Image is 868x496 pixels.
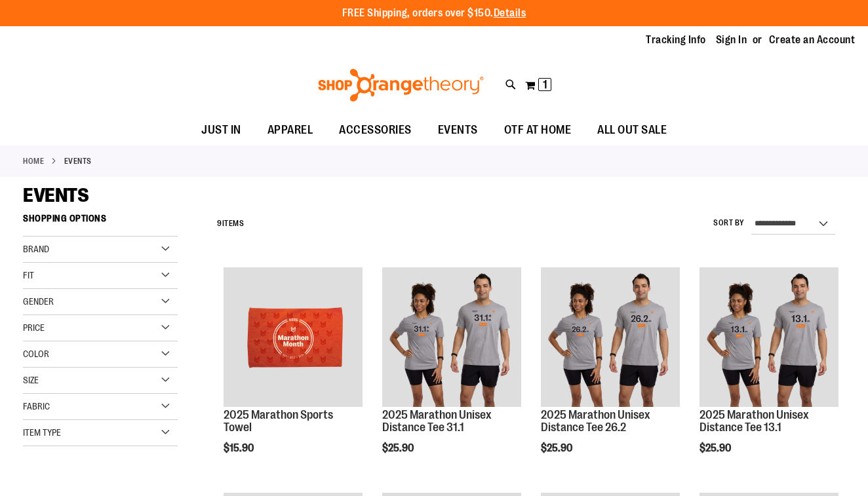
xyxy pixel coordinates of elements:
[382,408,492,434] a: 2025 Marathon Unisex Distance Tee 31.1
[700,267,838,408] a: 2025 Marathon Unisex Distance Tee 13.1
[700,267,838,406] img: 2025 Marathon Unisex Distance Tee 13.1
[713,218,745,229] label: Sort By
[494,7,526,19] a: Details
[700,442,733,454] span: $25.90
[597,115,667,145] span: ALL OUT SALE
[23,270,34,280] span: Fit
[716,33,747,47] a: Sign In
[201,115,241,145] span: JUST IN
[23,155,44,167] a: Home
[217,214,244,234] h2: Items
[23,375,39,385] span: Size
[23,244,49,254] span: Brand
[382,267,521,408] a: 2025 Marathon Unisex Distance Tee 31.1
[23,296,54,307] span: Gender
[438,115,478,145] span: EVENTS
[382,442,416,454] span: $25.90
[646,33,706,47] a: Tracking Info
[23,184,89,206] span: EVENTS
[376,261,528,487] div: product
[224,408,333,434] a: 2025 Marathon Sports Towel
[23,401,50,411] span: Fabric
[224,442,256,454] span: $15.90
[504,115,572,145] span: OTF AT HOME
[23,322,45,333] span: Price
[769,33,856,47] a: Create an Account
[23,207,178,237] strong: Shopping Options
[339,115,412,145] span: ACCESSORIES
[342,6,526,21] p: FREE Shipping, orders over $150.
[267,115,313,145] span: APPAREL
[64,155,92,167] strong: EVENTS
[224,267,363,406] img: 2025 Marathon Sports Towel
[541,442,574,454] span: $25.90
[23,349,49,359] span: Color
[382,267,521,406] img: 2025 Marathon Unisex Distance Tee 31.1
[224,267,363,408] a: 2025 Marathon Sports Towel
[217,261,369,487] div: product
[541,408,650,434] a: 2025 Marathon Unisex Distance Tee 26.2
[23,427,61,438] span: Item Type
[541,267,680,408] a: 2025 Marathon Unisex Distance Tee 26.2
[217,219,222,228] span: 9
[693,261,845,487] div: product
[543,78,547,91] span: 1
[316,69,486,102] img: Shop Orangetheory
[534,261,686,487] div: product
[541,267,680,406] img: 2025 Marathon Unisex Distance Tee 26.2
[700,408,809,434] a: 2025 Marathon Unisex Distance Tee 13.1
